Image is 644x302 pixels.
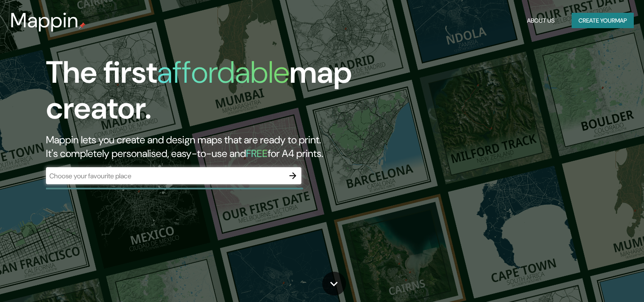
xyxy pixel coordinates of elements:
h1: affordable [157,52,289,92]
h1: The first map creator. [46,55,368,133]
button: About Us [524,13,558,29]
h2: Mappin lets you create and design maps that are ready to print. It's completely personalised, eas... [46,133,368,160]
button: Create yourmap [572,13,634,29]
h5: FREE [246,147,268,160]
img: mappin-pin [79,22,86,29]
input: Choose your favourite place [46,171,284,181]
h3: Mappin [10,9,79,32]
